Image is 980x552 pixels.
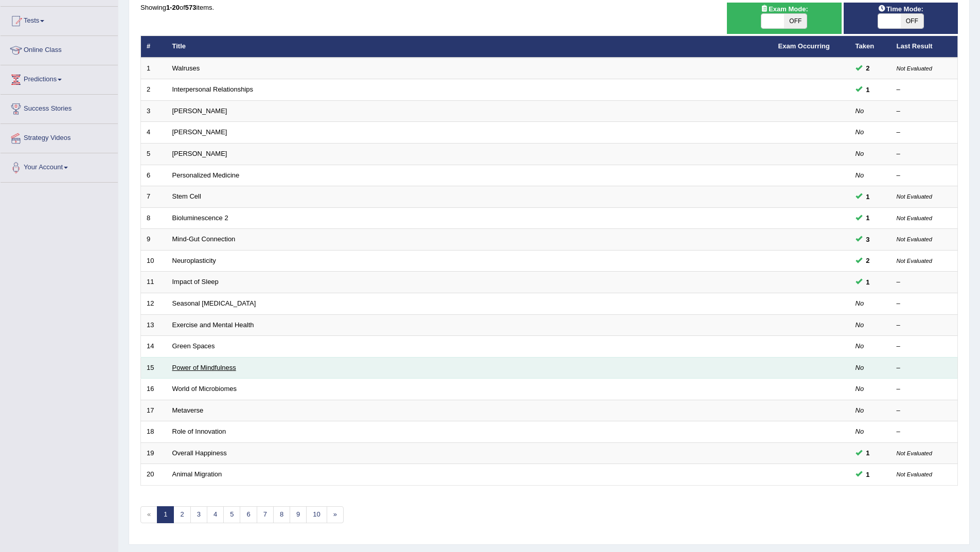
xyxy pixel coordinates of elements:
a: 9 [290,506,307,523]
span: You can still take this question [862,84,874,95]
small: Not Evaluated [897,450,932,456]
div: – [897,128,952,137]
small: Not Evaluated [897,193,932,200]
em: No [856,385,864,393]
span: Time Mode: [874,4,928,14]
small: Not Evaluated [897,258,932,264]
td: 5 [141,144,167,165]
a: Tests [1,7,118,32]
em: No [856,171,864,179]
td: 15 [141,357,167,379]
a: 8 [273,506,290,523]
td: 2 [141,79,167,101]
em: No [856,107,864,115]
td: 8 [141,207,167,229]
a: Overall Happiness [172,449,227,457]
em: No [856,128,864,136]
span: You can still take this question [862,212,874,223]
a: Seasonal [MEDICAL_DATA] [172,299,256,307]
td: 14 [141,336,167,358]
td: 10 [141,250,167,272]
a: Walruses [172,64,200,72]
em: No [856,299,864,307]
small: Not Evaluated [897,65,932,72]
div: – [897,342,952,351]
td: 20 [141,464,167,486]
a: » [327,506,344,523]
a: [PERSON_NAME] [172,128,227,136]
a: Exercise and Mental Health [172,321,254,329]
a: Mind-Gut Connection [172,235,236,243]
span: You can still take this question [862,277,874,288]
td: 7 [141,186,167,208]
span: Exam Mode: [756,4,812,14]
a: Your Account [1,153,118,179]
em: No [856,150,864,157]
td: 9 [141,229,167,251]
a: World of Microbiomes [172,385,237,393]
div: – [897,363,952,373]
div: – [897,406,952,416]
small: Not Evaluated [897,471,932,477]
a: Metaverse [172,406,204,414]
td: 11 [141,272,167,293]
a: 6 [240,506,257,523]
a: Bioluminescence 2 [172,214,228,222]
em: No [856,406,864,414]
div: – [897,149,952,159]
span: OFF [901,14,923,28]
a: 2 [173,506,190,523]
a: Exam Occurring [778,42,830,50]
td: 19 [141,442,167,464]
span: OFF [784,14,807,28]
a: 10 [306,506,327,523]
a: 1 [157,506,174,523]
b: 573 [185,4,197,11]
td: 6 [141,165,167,186]
td: 12 [141,293,167,314]
a: Role of Innovation [172,428,226,435]
a: Animal Migration [172,470,222,478]
th: Last Result [891,36,958,58]
a: Stem Cell [172,192,201,200]
span: You can still take this question [862,469,874,480]
a: Neuroplasticity [172,257,216,264]
th: Title [167,36,773,58]
td: 3 [141,100,167,122]
a: 7 [257,506,274,523]
span: You can still take this question [862,234,874,245]
a: Impact of Sleep [172,278,219,286]
a: 5 [223,506,240,523]
div: – [897,106,952,116]
td: 1 [141,58,167,79]
th: Taken [850,36,891,58]
div: Showing of items. [140,3,958,12]
div: – [897,384,952,394]
div: Show exams occurring in exams [727,3,841,34]
td: 18 [141,421,167,443]
span: You can still take this question [862,255,874,266]
em: No [856,321,864,329]
span: You can still take this question [862,191,874,202]
span: You can still take this question [862,63,874,74]
a: Personalized Medicine [172,171,240,179]
div: – [897,427,952,437]
div: – [897,171,952,181]
td: 17 [141,400,167,421]
td: 16 [141,379,167,400]
a: 3 [190,506,207,523]
b: 1-20 [166,4,180,11]
small: Not Evaluated [897,215,932,221]
th: # [141,36,167,58]
td: 4 [141,122,167,144]
a: Interpersonal Relationships [172,85,254,93]
a: Online Class [1,36,118,62]
a: 4 [207,506,224,523]
span: « [140,506,157,523]
em: No [856,428,864,435]
a: [PERSON_NAME] [172,150,227,157]
div: – [897,277,952,287]
div: – [897,299,952,309]
div: – [897,85,952,95]
a: Success Stories [1,95,118,120]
